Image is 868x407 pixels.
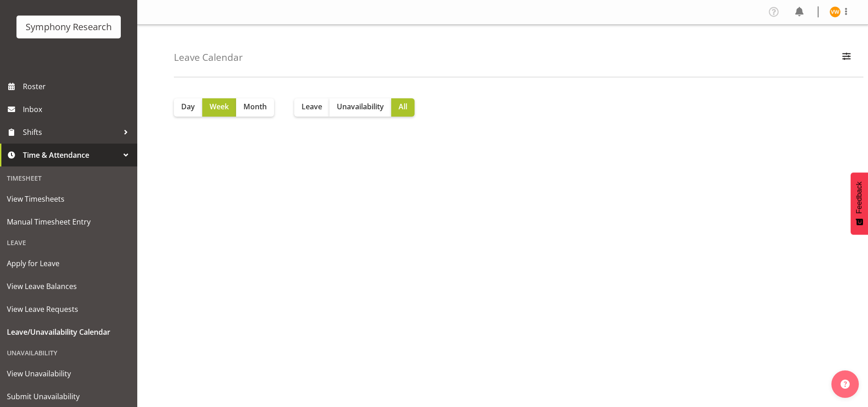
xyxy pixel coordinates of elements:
[7,279,130,293] span: View Leave Balances
[7,367,130,380] span: View Unavailability
[294,98,329,117] button: Leave
[337,101,384,112] span: Unavailability
[23,125,119,139] span: Shifts
[2,343,135,362] div: Unavailability
[399,101,407,112] span: All
[7,325,130,339] span: Leave/Unavailability Calendar
[7,257,130,270] span: Apply for Leave
[23,148,119,162] span: Time & Attendance
[174,52,243,63] h4: Leave Calendar
[391,98,415,117] button: All
[202,98,236,117] button: Week
[2,362,135,385] a: View Unavailability
[2,275,135,298] a: View Leave Balances
[236,98,274,117] button: Month
[2,233,135,252] div: Leave
[7,192,130,206] span: View Timesheets
[2,169,135,187] div: Timesheet
[210,101,229,112] span: Week
[2,210,135,233] a: Manual Timesheet Entry
[2,187,135,210] a: View Timesheets
[23,80,133,93] span: Roster
[23,102,133,116] span: Inbox
[26,20,112,34] div: Symphony Research
[302,101,322,112] span: Leave
[174,98,202,117] button: Day
[841,380,850,389] img: help-xxl-2.png
[830,6,841,17] img: virginia-wheeler11875.jpg
[181,101,195,112] span: Day
[243,101,267,112] span: Month
[2,252,135,275] a: Apply for Leave
[7,302,130,316] span: View Leave Requests
[855,182,863,214] span: Feedback
[7,390,130,403] span: Submit Unavailability
[7,215,130,229] span: Manual Timesheet Entry
[329,98,391,117] button: Unavailability
[851,172,868,235] button: Feedback - Show survey
[2,298,135,321] a: View Leave Requests
[837,48,856,68] button: Filter Employees
[2,321,135,343] a: Leave/Unavailability Calendar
